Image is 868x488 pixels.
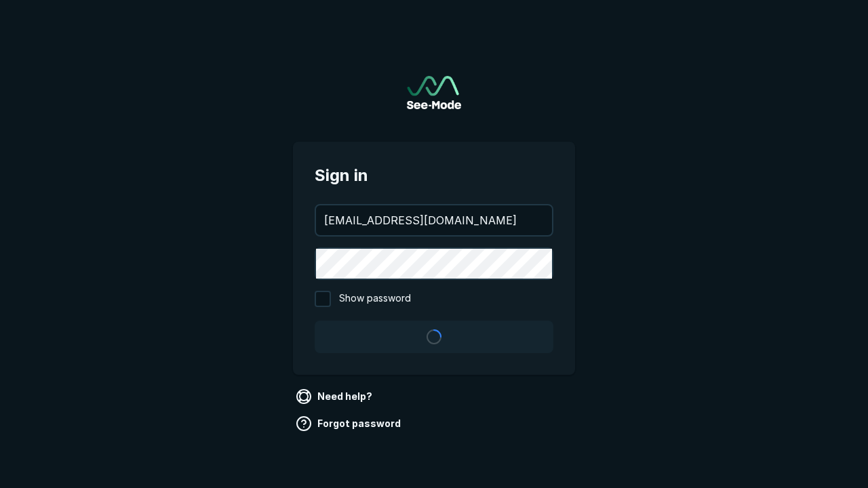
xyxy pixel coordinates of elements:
img: See-Mode Logo [407,76,461,109]
span: Show password [339,291,411,307]
a: Forgot password [293,413,406,434]
span: Sign in [315,163,553,188]
input: your@email.com [316,205,552,235]
a: Need help? [293,386,378,407]
a: Go to sign in [407,76,461,109]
